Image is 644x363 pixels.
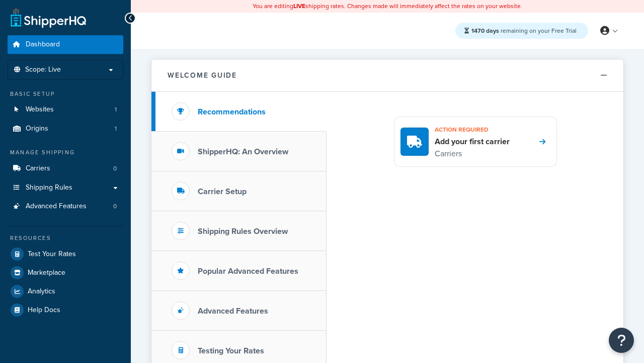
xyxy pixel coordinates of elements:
[28,250,76,259] span: Test Your Rates
[26,105,54,114] span: Websites
[609,328,634,353] button: Open Resource Center
[435,136,510,147] h4: Add your first carrier
[26,184,72,192] span: Shipping Rules
[8,159,123,178] a: Carriers0
[25,66,61,74] span: Scope: Live
[28,287,55,296] span: Analytics
[471,26,577,35] span: remaining on your Free Trial
[198,147,288,156] h3: ShipperHQ: An Overview
[8,100,123,119] a: Websites1
[435,147,510,160] p: Carriers
[28,306,60,315] span: Help Docs
[198,187,247,196] h3: Carrier Setup
[471,26,499,35] strong: 1470 days
[293,2,305,11] b: LIVE
[26,164,50,173] span: Carriers
[26,202,87,211] span: Advanced Features
[198,346,264,355] h3: Testing Your Rates
[115,125,117,133] span: 1
[26,40,60,49] span: Dashboard
[8,264,123,282] a: Marketplace
[8,159,123,178] li: Carriers
[198,107,266,116] h3: Recommendations
[8,90,123,98] div: Basic Setup
[8,301,123,319] a: Help Docs
[8,178,123,197] a: Shipping Rules
[198,227,288,236] h3: Shipping Rules Overview
[113,164,117,173] span: 0
[8,282,123,300] a: Analytics
[168,72,237,79] h2: Welcome Guide
[8,234,123,243] div: Resources
[151,59,623,92] button: Welcome Guide
[198,267,298,276] h3: Popular Advanced Features
[26,125,48,133] span: Origins
[8,119,123,138] a: Origins1
[435,123,510,136] h3: Action required
[8,197,123,216] a: Advanced Features0
[115,105,117,114] span: 1
[28,269,65,277] span: Marketplace
[8,148,123,157] div: Manage Shipping
[8,100,123,119] li: Websites
[113,202,117,211] span: 0
[8,119,123,138] li: Origins
[8,35,123,54] a: Dashboard
[8,197,123,216] li: Advanced Features
[198,307,268,316] h3: Advanced Features
[8,245,123,263] a: Test Your Rates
